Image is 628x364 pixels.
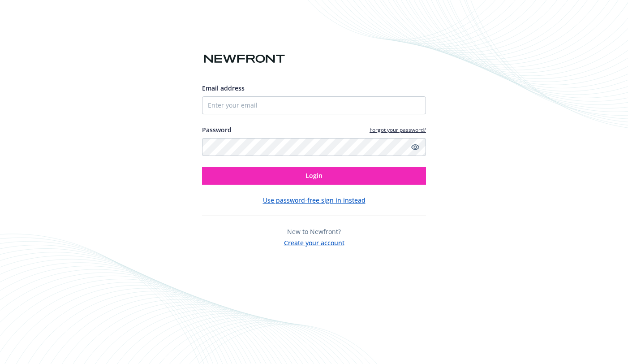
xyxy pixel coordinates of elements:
[202,138,426,156] input: Enter your password
[370,126,426,134] a: Forgot your password?
[305,171,323,180] span: Login
[202,125,232,134] label: Password
[202,84,245,92] span: Email address
[202,167,426,185] button: Login
[410,142,421,152] a: Show password
[263,195,366,205] button: Use password-free sign in instead
[202,96,426,114] input: Enter your email
[202,51,287,67] img: Newfront logo
[284,236,344,247] button: Create your account
[287,227,341,236] span: New to Newfront?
